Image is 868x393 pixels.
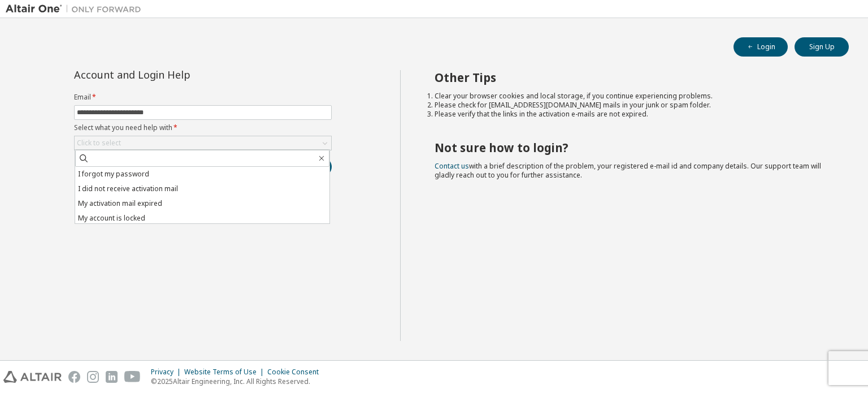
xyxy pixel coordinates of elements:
[435,92,829,101] li: Clear your browser cookies and local storage, if you continue experiencing problems.
[435,161,469,171] a: Contact us
[87,371,99,383] img: instagram.svg
[77,139,121,148] div: Click to select
[3,371,62,383] img: altair_logo.svg
[734,37,788,57] button: Login
[435,110,829,119] li: Please verify that the links in the activation e-mails are not expired.
[124,371,141,383] img: youtube.svg
[75,167,329,182] li: I forgot my password
[68,371,80,383] img: facebook.svg
[74,70,280,79] div: Account and Login Help
[151,368,184,377] div: Privacy
[74,93,332,102] label: Email
[75,136,331,150] div: Click to select
[106,371,118,383] img: linkedin.svg
[267,368,325,377] div: Cookie Consent
[184,368,267,377] div: Website Terms of Use
[151,377,325,386] p: © 2025 Altair Engineering, Inc. All Rights Reserved.
[435,101,829,110] li: Please check for [EMAIL_ADDRESS][DOMAIN_NAME] mails in your junk or spam folder.
[74,123,332,132] label: Select what you need help with
[435,161,821,180] span: with a brief description of the problem, your registered e-mail id and company details. Our suppo...
[795,37,849,57] button: Sign Up
[6,3,147,15] img: Altair One
[435,70,829,85] h2: Other Tips
[435,140,829,155] h2: Not sure how to login?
